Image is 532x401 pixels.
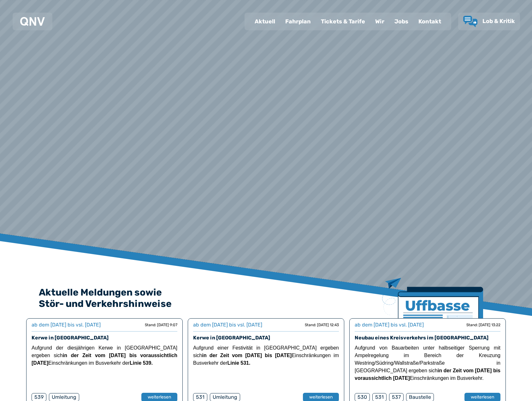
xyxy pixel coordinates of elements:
[193,335,270,341] a: Kerwe in [GEOGRAPHIC_DATA]
[32,353,177,366] strong: in der Zeit vom [DATE] bis voraussichtlich [DATE]
[355,335,488,341] a: Neubau eines Kreisverkehrs im [GEOGRAPHIC_DATA]
[466,322,500,327] div: Stand: [DATE] 13:22
[20,17,45,26] img: QNV Logo
[316,13,370,30] a: Tickets & Tarife
[413,13,446,30] a: Kontakt
[305,322,339,327] div: Stand: [DATE] 12:43
[39,287,493,309] h2: Aktuelle Meldungen sowie Stör- und Verkehrshinweise
[228,360,251,366] strong: Linie 531.
[32,345,177,366] span: Aufgrund der diesjährigen Kerwe in [GEOGRAPHIC_DATA] ergeben sich Einschränkungen im Busverkehr der
[389,13,413,30] a: Jobs
[20,15,45,28] a: QNV Logo
[482,18,515,25] span: Lob & Kritik
[355,345,500,381] span: Aufgrund von Bauarbeiten unter halbseitiger Sperrung mit Ampelregelung im Bereich der Kreuzung We...
[382,278,483,356] img: Zeitung mit Titel Uffbase
[32,321,101,329] div: ab dem [DATE] bis vsl. [DATE]
[202,353,242,358] strong: in der Zeit vom
[463,16,515,27] a: Lob & Kritik
[250,13,280,30] a: Aktuell
[370,13,389,30] a: Wir
[32,335,109,341] a: Kerwe in [GEOGRAPHIC_DATA]
[355,321,424,329] div: ab dem [DATE] bis vsl. [DATE]
[130,360,153,366] strong: Linie 539.
[245,353,292,358] strong: [DATE] bis [DATE]
[280,13,316,30] a: Fahrplan
[193,321,262,329] div: ab dem [DATE] bis vsl. [DATE]
[193,345,339,366] span: Aufgrund einer Festivität in [GEOGRAPHIC_DATA] ergeben sich Einschränkungen im Busverkehr der
[145,322,177,327] div: Stand: [DATE] 9:07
